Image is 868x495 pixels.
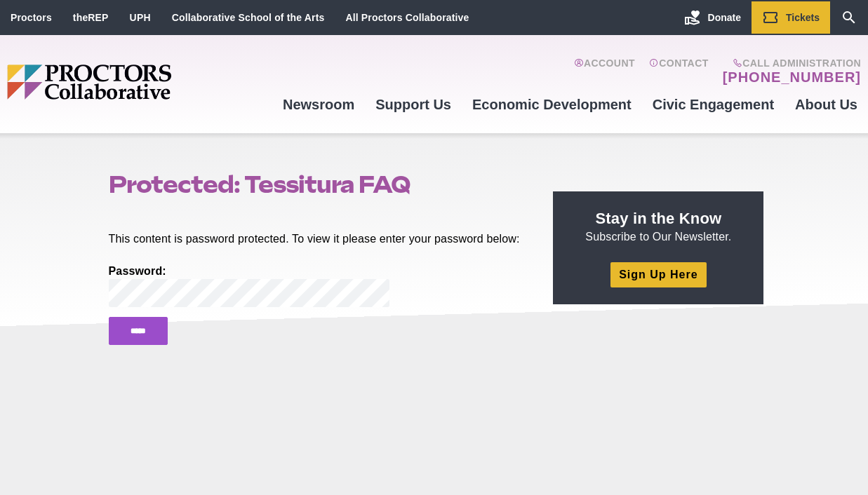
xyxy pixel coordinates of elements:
a: Economic Development [462,86,642,123]
a: Donate [674,1,752,34]
span: Call Administration [719,57,861,69]
a: Sign Up Here [610,262,706,287]
input: Password: [109,279,389,307]
span: Donate [708,12,741,23]
a: Collaborative School of the Arts [172,12,325,23]
label: Password: [109,264,521,307]
a: Support Us [365,86,462,123]
a: All Proctors Collaborative [345,12,469,23]
a: Contact [649,57,709,86]
a: Tickets [752,1,830,34]
a: About Us [784,86,868,123]
a: Search [830,1,868,34]
strong: Stay in the Know [596,210,722,227]
a: [PHONE_NUMBER] [723,69,861,86]
a: Account [574,57,635,86]
p: This content is password protected. To view it please enter your password below: [109,231,521,247]
span: Tickets [786,12,820,23]
img: Proctors logo [7,65,272,100]
a: Newsroom [272,86,365,123]
a: Proctors [11,12,52,23]
p: Subscribe to Our Newsletter. [570,208,747,245]
a: theREP [73,12,109,23]
a: UPH [130,12,151,23]
h1: Protected: Tessitura FAQ [109,171,521,198]
a: Civic Engagement [642,86,784,123]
